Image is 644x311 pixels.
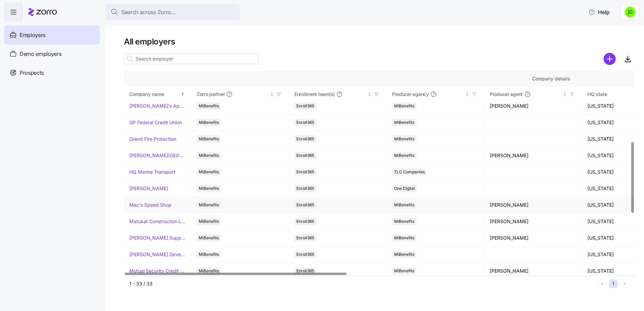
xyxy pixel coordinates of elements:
button: Next page [620,279,629,288]
button: Previous page [598,279,606,288]
a: Employers [4,26,100,44]
span: Enroll365 [296,168,314,176]
div: Not sorted [367,92,372,97]
th: Company nameSorted ascending [124,87,191,102]
span: Producer agent [490,91,523,98]
span: Enroll365 [296,185,314,192]
button: Help [583,5,615,19]
span: Enroll365 [296,267,314,275]
span: MiBenefits [394,102,414,110]
a: [PERSON_NAME]'s Appliance/[PERSON_NAME]'s Academy/Fluid Services [129,103,186,109]
span: MiBenefits [394,251,414,258]
button: 1 [609,279,618,288]
td: [PERSON_NAME] [484,230,582,246]
span: MiBenefits [199,218,219,225]
span: TLC Companies [394,168,425,176]
h1: All employers [124,36,635,47]
a: [PERSON_NAME] Supply Company [129,235,186,241]
a: [PERSON_NAME] Development Corporation [129,251,186,258]
a: Matukat Construction LLC [129,218,186,225]
span: Help [588,8,610,16]
input: Search employer [124,54,259,64]
span: MiBenefits [394,218,414,225]
a: Grand Fire Protection [129,136,176,142]
td: [PERSON_NAME] [484,147,582,164]
img: a4774ed6021b6d0ef619099e609a7ec5 [625,7,636,18]
div: 1 - 33 / 33 [129,280,595,287]
span: Prospects [20,69,44,77]
span: MiBenefits [199,152,219,159]
span: Enroll365 [296,218,314,225]
span: Enroll365 [296,135,314,143]
div: Sorted ascending [180,92,185,97]
span: MiBenefits [199,135,219,143]
div: Not sorted [465,92,470,97]
td: [PERSON_NAME] [484,197,582,213]
span: MiBenefits [199,119,219,126]
span: Enroll365 [296,102,314,110]
span: MiBenefits [199,234,219,242]
th: Enrollment team(s)Not sorted [289,87,387,102]
span: MiBenefits [199,102,219,110]
span: Enroll365 [296,119,314,126]
span: Search across Zorro... [121,8,176,16]
span: MiBenefits [394,119,414,126]
span: Enroll365 [296,234,314,242]
span: Enroll365 [296,152,314,159]
a: [PERSON_NAME] [129,185,168,192]
button: Search across Zorro... [105,4,240,20]
span: MiBenefits [199,267,219,275]
svg: add icon [604,53,616,65]
a: HQ Marine Transport [129,169,175,175]
span: Producer agency [392,91,429,98]
th: Zorro partnerNot sorted [191,87,289,102]
div: Company name [129,91,179,98]
td: [PERSON_NAME] [484,263,582,279]
div: Not sorted [269,92,274,97]
span: MiBenefits [394,201,414,209]
a: Demo employers [4,44,100,63]
span: MiBenefits [199,251,219,258]
span: Enrollment team(s) [294,91,335,98]
th: Producer agencyNot sorted [387,87,484,102]
span: MiBenefits [199,168,219,176]
span: One Digital [394,185,415,192]
span: Enroll365 [296,251,314,258]
span: MiBenefits [394,152,414,159]
a: GP Federal Credit Union [129,119,182,126]
div: Not sorted [562,92,567,97]
a: Mac's Speed Shop [129,202,171,208]
a: Mutual Security Credit Union [129,268,186,274]
th: Producer agentNot sorted [484,87,582,102]
a: Prospects [4,63,100,82]
span: MiBenefits [394,267,414,275]
td: [PERSON_NAME] [484,98,582,114]
span: MiBenefits [394,234,414,242]
span: Enroll365 [296,201,314,209]
td: [PERSON_NAME] [484,213,582,230]
span: MiBenefits [394,135,414,143]
a: [PERSON_NAME][GEOGRAPHIC_DATA][DEMOGRAPHIC_DATA] [129,152,186,159]
span: MiBenefits [199,201,219,209]
span: MiBenefits [199,185,219,192]
span: Demo employers [20,50,62,58]
span: Employers [20,31,45,39]
span: Zorro partner [197,91,225,98]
